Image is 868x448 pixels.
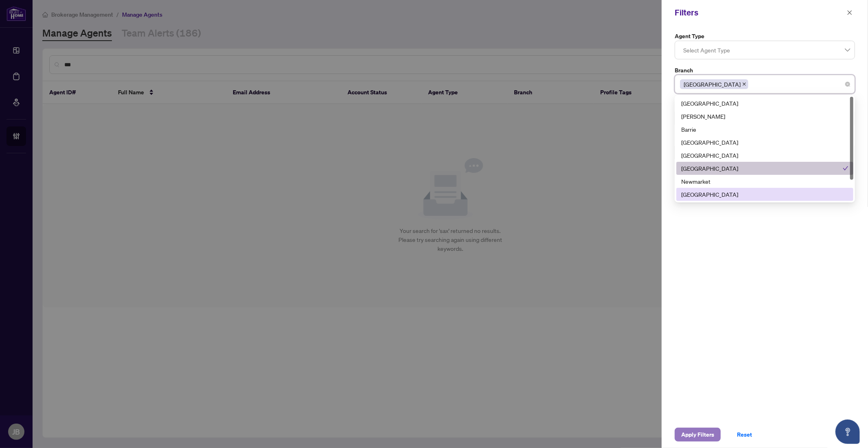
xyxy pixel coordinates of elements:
[676,175,853,188] div: Newmarket
[845,82,850,87] span: close-circle
[730,428,759,441] button: Reset
[681,99,848,108] div: [GEOGRAPHIC_DATA]
[676,188,853,201] div: Ottawa
[843,165,848,171] span: check
[675,428,721,441] button: Apply Filters
[676,149,853,162] div: Durham
[681,164,843,173] div: [GEOGRAPHIC_DATA]
[835,420,860,444] button: Open asap
[676,110,853,123] div: Vaughan
[684,80,741,89] span: [GEOGRAPHIC_DATA]
[737,428,752,441] span: Reset
[681,125,848,134] div: Barrie
[847,10,853,15] span: close
[681,428,714,441] span: Apply Filters
[680,79,748,89] span: Mississauga
[681,138,848,147] div: [GEOGRAPHIC_DATA]
[675,7,844,19] div: Filters
[676,123,853,136] div: Barrie
[681,190,848,199] div: [GEOGRAPHIC_DATA]
[675,32,855,41] label: Agent Type
[675,66,855,75] label: Branch
[676,136,853,149] div: Burlington
[742,82,746,86] span: close
[681,112,848,121] div: [PERSON_NAME]
[676,162,853,175] div: Mississauga
[676,97,853,110] div: Richmond Hill
[681,151,848,160] div: [GEOGRAPHIC_DATA]
[681,177,848,186] div: Newmarket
